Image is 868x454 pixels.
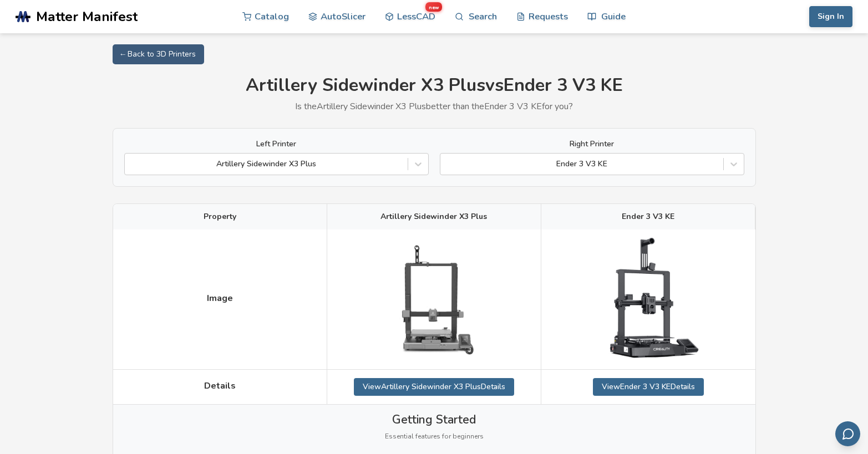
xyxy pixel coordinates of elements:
label: Left Printer [124,140,429,149]
span: new [425,2,441,12]
span: Property [204,212,236,221]
span: Getting Started [392,413,476,426]
span: Image [207,293,233,303]
a: ← Back to 3D Printers [113,44,204,64]
a: ViewEnder 3 V3 KEDetails [593,378,704,396]
p: Is the Artillery Sidewinder X3 Plus better than the Ender 3 V3 KE for you? [113,101,756,111]
button: Send feedback via email [835,421,860,446]
a: ViewArtillery Sidewinder X3 PlusDetails [354,378,514,396]
label: Right Printer [440,140,744,149]
span: Artillery Sidewinder X3 Plus [380,212,487,221]
input: Ender 3 V3 KE [446,160,448,169]
img: Ender 3 V3 KE [593,238,704,361]
span: Matter Manifest [36,9,138,24]
img: Artillery Sidewinder X3 Plus [378,244,489,355]
span: Essential features for beginners [385,433,484,441]
span: Ender 3 V3 KE [622,212,674,221]
input: Artillery Sidewinder X3 Plus [130,160,133,169]
h1: Artillery Sidewinder X3 Plus vs Ender 3 V3 KE [113,75,756,96]
button: Sign In [809,6,852,27]
span: Details [204,381,236,391]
